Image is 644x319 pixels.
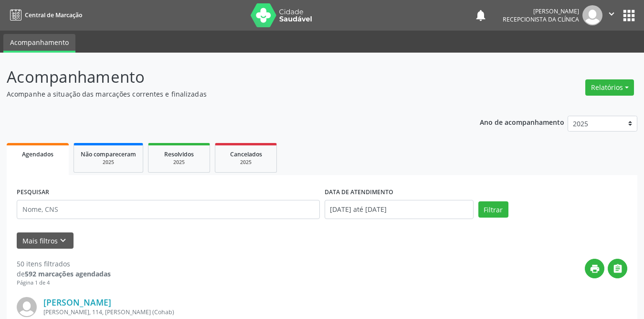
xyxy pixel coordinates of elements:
span: Agendados [22,150,53,158]
p: Acompanhe a situação das marcações correntes e finalizadas [7,89,448,99]
img: img [582,5,602,25]
strong: 592 marcações agendadas [25,269,111,278]
i:  [606,9,617,19]
button: notifications [474,9,487,22]
div: 2025 [222,159,270,166]
label: PESQUISAR [17,185,49,200]
button: Mais filtroskeyboard_arrow_down [17,232,74,249]
a: Acompanhamento [3,34,75,53]
div: de [17,269,111,279]
i:  [612,264,623,274]
i: keyboard_arrow_down [58,235,68,246]
span: Resolvidos [164,150,194,158]
button:  [608,259,627,278]
i: print [590,264,600,274]
div: 50 itens filtrados [17,259,111,269]
input: Nome, CNS [17,200,320,219]
div: 2025 [155,159,203,166]
button:  [602,5,621,25]
span: Cancelados [230,150,262,158]
img: img [17,297,37,317]
a: Central de Marcação [7,7,82,23]
button: Filtrar [478,201,508,218]
a: [PERSON_NAME] [43,297,111,308]
button: apps [621,7,637,24]
span: Central de Marcação [25,11,82,19]
p: Ano de acompanhamento [480,116,564,128]
div: 2025 [81,159,136,166]
span: Recepcionista da clínica [503,15,579,23]
input: Selecione um intervalo [325,200,474,219]
button: print [585,259,604,278]
div: [PERSON_NAME], 114, [PERSON_NAME] (Cohab) [43,308,484,316]
div: [PERSON_NAME] [503,7,579,15]
button: Relatórios [585,79,634,96]
div: Página 1 de 4 [17,279,111,287]
span: Não compareceram [81,150,136,158]
p: Acompanhamento [7,65,448,89]
label: DATA DE ATENDIMENTO [325,185,393,200]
